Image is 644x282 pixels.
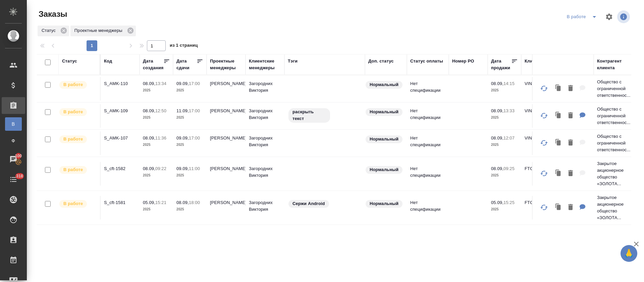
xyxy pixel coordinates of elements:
td: [PERSON_NAME] [207,196,246,219]
button: Клонировать [552,109,565,123]
div: Тэги [288,58,298,65]
p: 12:50 [155,108,166,113]
div: Дата сдачи [176,58,197,71]
p: Нормальный [370,166,398,173]
div: Статус [62,58,77,65]
button: Обновить [536,135,552,151]
div: Клиентские менеджеры [249,58,281,71]
button: Обновить [536,199,552,215]
span: Настроить таблицу [601,9,617,25]
p: Закрытое акционерное общество «ЗОЛОТА... [597,194,629,221]
p: 17:00 [189,108,200,113]
p: 13:33 [503,108,515,113]
div: раскрыть текст [288,108,362,123]
p: 11.09, [176,108,189,113]
div: Статус оплаты [410,58,443,65]
p: 2025 [143,142,170,148]
td: Нет спецификации [407,196,449,219]
p: VINCI [525,80,557,87]
p: 2025 [176,87,203,94]
p: S_AMK-109 [104,108,136,114]
td: [PERSON_NAME] [207,104,246,128]
button: Клонировать [552,136,565,150]
p: Нормальный [370,136,398,143]
p: 09.09, [176,81,189,86]
td: Загородних Виктория [246,162,284,186]
p: 2025 [176,206,203,213]
p: Статус [42,27,58,34]
div: Выставляет ПМ после принятия заказа от КМа [59,108,97,117]
p: 09.09, [176,135,189,140]
span: Посмотреть информацию [617,10,631,23]
div: Выставляет ПМ после принятия заказа от КМа [59,199,97,208]
p: Нормальный [370,200,398,207]
p: VINCI [525,135,557,142]
a: В [5,117,22,131]
p: 08.09, [491,108,503,113]
p: 11:36 [155,135,166,140]
span: 🙏 [623,246,635,260]
td: Нет спецификации [407,77,449,100]
p: Закрытое акционерное общество «ЗОЛОТА... [597,160,629,187]
div: Контрагент клиента [597,58,629,71]
div: Код [104,58,112,65]
p: FTC [525,165,557,172]
div: Статус по умолчанию для стандартных заказов [365,108,404,117]
p: 2025 [143,206,170,213]
td: Загородних Виктория [246,131,284,155]
p: Общество с ограниченной ответственнос... [597,133,629,153]
td: [PERSON_NAME] [207,162,246,186]
p: раскрыть текст [292,109,326,122]
td: [PERSON_NAME] [207,131,246,155]
p: 2025 [176,172,203,179]
p: 14:15 [503,81,515,86]
button: Удалить [565,136,576,150]
div: Клиент [525,58,540,65]
p: VINCI [525,108,557,114]
p: S_cft-1581 [104,199,136,206]
p: 09.09, [176,166,189,171]
p: 08.09, [176,200,189,205]
p: 05.09, [143,200,155,205]
button: Удалить [565,109,576,123]
span: 100 [11,153,26,159]
td: Нет спецификации [407,104,449,128]
p: 08.09, [143,135,155,140]
div: Дата продажи [491,58,511,71]
div: Статус по умолчанию для стандартных заказов [365,135,404,144]
p: Общество с ограниченной ответственнос... [597,79,629,99]
p: 08.09, [491,166,503,171]
div: Проектные менеджеры [210,58,242,71]
div: Выставляет ПМ после принятия заказа от КМа [59,80,97,89]
p: 13:34 [155,81,166,86]
p: 08.09, [491,135,503,140]
button: Обновить [536,108,552,124]
span: 318 [12,173,27,179]
span: из 1 страниц [170,41,198,51]
p: Нормальный [370,109,398,115]
button: Обновить [536,165,552,182]
div: Дата создания [143,58,163,71]
button: Клонировать [552,167,565,180]
div: Статус [38,26,69,36]
a: 100 [2,151,25,168]
div: Статус по умолчанию для стандартных заказов [365,199,404,208]
p: 2025 [491,114,518,121]
p: 15:21 [155,200,166,205]
button: Обновить [536,80,552,96]
p: 17:00 [189,135,200,140]
p: Сержи Android [292,200,325,207]
p: 2025 [143,114,170,121]
p: В работе [63,136,83,143]
button: Удалить [565,167,576,180]
p: В работе [63,166,83,173]
td: Загородних Виктория [246,196,284,219]
p: S_AMK-107 [104,135,136,142]
button: Удалить [565,201,576,214]
div: Доп. статус [368,58,394,65]
button: Удалить [565,82,576,95]
a: Ф [5,134,22,148]
span: В [8,121,18,127]
p: В работе [63,81,83,88]
span: Заказы [37,9,67,19]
